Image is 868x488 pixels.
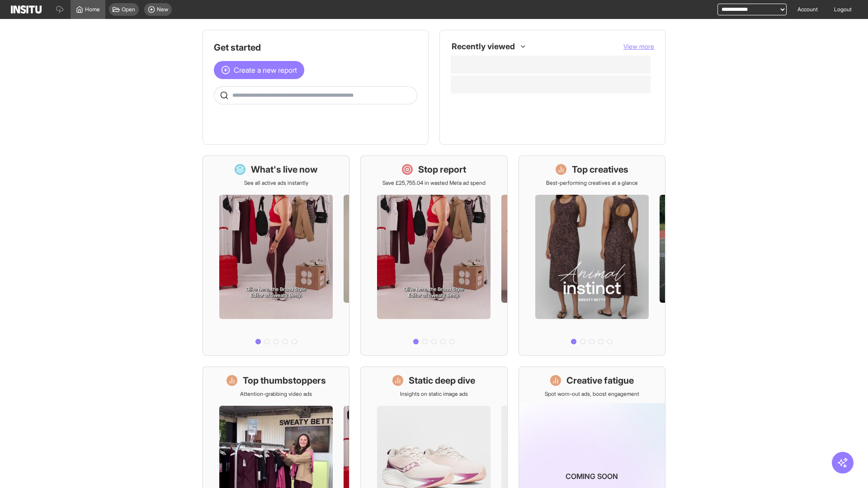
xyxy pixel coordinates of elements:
[234,65,297,75] span: Create a new report
[623,42,654,51] button: View more
[382,179,486,187] p: Save £25,755.04 in wasted Meta ad spend
[214,41,417,54] h1: Get started
[122,6,135,13] span: Open
[360,155,507,356] a: Stop reportSave £25,755.04 in wasted Meta ad spend
[157,6,168,13] span: New
[400,390,468,398] p: Insights on static image ads
[11,5,42,14] img: Logo
[418,163,466,176] h1: Stop report
[243,374,326,387] h1: Top thumbstoppers
[519,155,665,356] a: Top creativesBest-performing creatives at a glance
[572,163,628,176] h1: Top creatives
[244,179,308,187] p: See all active ads instantly
[240,390,312,398] p: Attention-grabbing video ads
[546,179,638,187] p: Best-performing creatives at a glance
[409,374,475,387] h1: Static deep dive
[203,155,349,356] a: What's live nowSee all active ads instantly
[623,42,654,50] span: View more
[85,6,100,13] span: Home
[214,61,304,79] button: Create a new report
[251,163,318,176] h1: What's live now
